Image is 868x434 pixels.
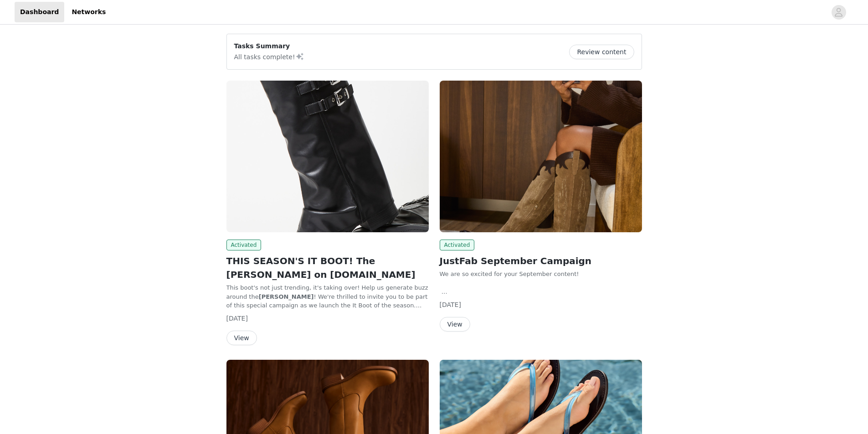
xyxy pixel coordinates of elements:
[440,321,470,328] a: View
[226,315,248,322] span: [DATE]
[440,240,475,250] span: Activated
[226,331,257,345] button: View
[834,5,843,20] div: avatar
[440,81,642,232] img: JustFab
[66,2,111,22] a: Networks
[440,301,461,308] span: [DATE]
[259,293,314,300] strong: [PERSON_NAME]
[226,254,429,281] h2: THIS SEASON'S IT BOOT! The [PERSON_NAME] on [DOMAIN_NAME]
[440,270,642,279] p: We are so excited for your September content!
[234,51,304,62] p: All tasks complete!
[226,240,262,250] span: Activated
[234,41,304,51] p: Tasks Summary
[226,283,429,310] p: This boot's not just trending, it's taking over! Help us generate buzz around the ! We're thrille...
[15,2,64,22] a: Dashboard
[440,317,470,332] button: View
[226,81,429,232] img: JustFab
[226,335,257,342] a: View
[569,45,634,59] button: Review content
[440,254,642,268] h2: JustFab September Campaign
